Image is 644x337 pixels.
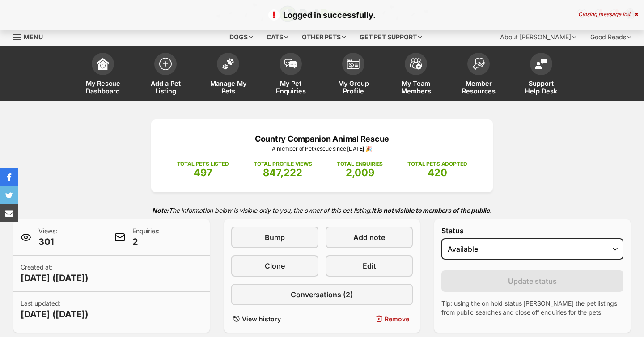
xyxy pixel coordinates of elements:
[259,48,322,101] a: My Pet Enquiries
[38,227,57,248] p: Views:
[24,33,43,41] span: Menu
[296,28,352,46] div: Other pets
[326,312,413,325] button: Remove
[83,80,123,95] span: My Rescue Dashboard
[322,48,385,101] a: My Group Profile
[407,160,467,168] p: TOTAL PETS ADOPTED
[72,48,134,101] a: My Rescue Dashboard
[441,299,623,317] p: Tip: using the on hold status [PERSON_NAME] the pet listings from public searches and close off e...
[21,272,89,284] span: [DATE] ([DATE])
[410,58,422,70] img: team-members-icon-5396bd8760b3fe7c0b43da4ab00e1e3bb1a5d9ba89233759b79545d2d3fc5d0d.svg
[265,261,285,271] span: Clone
[13,28,49,44] a: Menu
[578,11,638,17] div: Closing message in
[177,160,229,168] p: TOTAL PETS LISTED
[521,80,561,95] span: Support Help Desk
[494,28,582,46] div: About [PERSON_NAME]
[165,145,479,153] p: A member of PetRescue since [DATE] 🎉
[326,227,413,248] a: Add note
[194,167,212,178] span: 497
[97,58,109,70] img: dashboard-icon-eb2f2d2d3e046f16d808141f083e7271f6b2e854fb5c12c21221c1fb7104beca.svg
[132,227,160,248] p: Enquiries:
[231,255,318,277] a: Clone
[242,314,281,324] span: View history
[263,167,302,178] span: 847,222
[428,167,447,178] span: 420
[458,80,499,95] span: Member Resources
[13,201,631,219] p: The information below is visible only to you, the owner of this pet listing.
[627,11,631,17] span: 4
[372,206,492,214] strong: It is not visible to members of the public.
[508,276,557,286] span: Update status
[152,206,169,214] strong: Note:
[385,48,447,101] a: My Team Members
[353,232,385,243] span: Add note
[346,167,374,178] span: 2,009
[333,80,373,95] span: My Group Profile
[265,232,285,243] span: Bump
[231,227,318,248] a: Bump
[337,160,383,168] p: TOTAL ENQUIRIES
[284,59,297,69] img: pet-enquiries-icon-7e3ad2cf08bfb03b45e93fb7055b45f3efa6380592205ae92323e6603595dc1f.svg
[347,59,360,69] img: group-profile-icon-3fa3cf56718a62981997c0bc7e787c4b2cf8bcc04b72c1350f741eb67cf2f40e.svg
[363,261,376,271] span: Edit
[132,236,160,248] span: 2
[535,59,547,69] img: help-desk-icon-fdf02630f3aa405de69fd3d07c3f3aa587a6932b1a1747fa1d2bba05be0121f9.svg
[231,312,318,325] a: View history
[353,28,428,46] div: Get pet support
[291,289,353,300] span: Conversations (2)
[271,80,311,95] span: My Pet Enquiries
[145,80,186,95] span: Add a Pet Listing
[21,308,89,320] span: [DATE] ([DATE])
[208,80,248,95] span: Manage My Pets
[38,236,57,248] span: 301
[385,314,409,324] span: Remove
[9,9,635,21] p: Logged in successfully.
[21,263,89,284] p: Created at:
[326,255,413,277] a: Edit
[584,28,637,46] div: Good Reads
[441,270,623,292] button: Update status
[260,28,294,46] div: Cats
[447,48,510,101] a: Member Resources
[165,133,479,145] p: Country Companion Animal Rescue
[134,48,197,101] a: Add a Pet Listing
[396,80,436,95] span: My Team Members
[223,28,259,46] div: Dogs
[159,58,172,70] img: add-pet-listing-icon-0afa8454b4691262ce3f59096e99ab1cd57d4a30225e0717b998d2c9b9846f56.svg
[510,48,572,101] a: Support Help Desk
[197,48,259,101] a: Manage My Pets
[231,284,413,305] a: Conversations (2)
[254,160,312,168] p: TOTAL PROFILE VIEWS
[21,299,89,320] p: Last updated:
[472,58,485,70] img: member-resources-icon-8e73f808a243e03378d46382f2149f9095a855e16c252ad45f914b54edf8863c.svg
[441,227,623,235] label: Status
[222,58,234,70] img: manage-my-pets-icon-02211641906a0b7f246fdf0571729dbe1e7629f14944591b6c1af311fb30b64b.svg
